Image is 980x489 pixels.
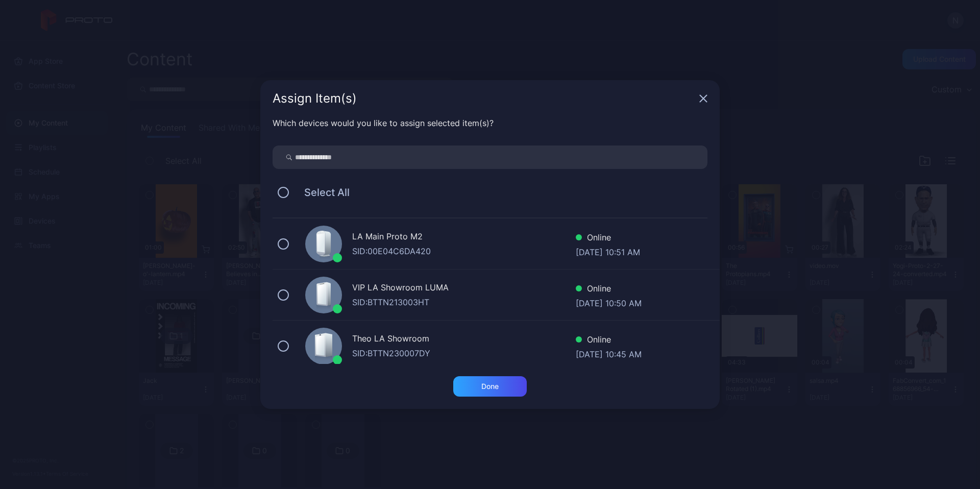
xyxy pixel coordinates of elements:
[576,297,642,307] div: [DATE] 10:50 AM
[352,347,576,359] div: SID: BTTN230007DY
[352,230,576,245] div: LA Main Proto M2
[576,348,642,358] div: [DATE] 10:45 AM
[273,117,707,129] div: Which devices would you like to assign selected item(s)?
[352,296,576,308] div: SID: BTTN213003HT
[453,376,527,397] button: Done
[294,186,350,199] span: Select All
[352,245,576,257] div: SID: 00E04C6DA420
[273,92,695,105] div: Assign Item(s)
[576,246,640,256] div: [DATE] 10:51 AM
[352,281,576,296] div: VIP LA Showroom LUMA
[352,332,576,347] div: Theo LA Showroom
[576,282,642,297] div: Online
[576,231,640,246] div: Online
[481,382,499,390] div: Done
[576,333,642,348] div: Online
